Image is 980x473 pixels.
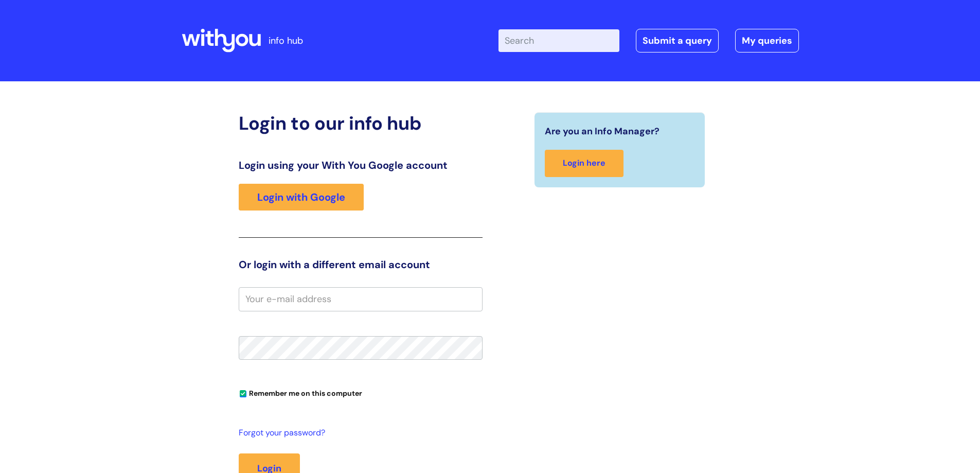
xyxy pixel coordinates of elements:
div: You can uncheck this option if you're logging in from a shared device [239,384,483,401]
a: My queries [735,29,799,52]
label: Remember me on this computer [239,387,362,398]
a: Submit a query [636,29,719,52]
h2: Login to our info hub [239,112,483,134]
h3: Login using your With You Google account [239,159,483,171]
input: Remember me on this computer [240,391,246,397]
p: info hub [269,32,303,49]
input: Your e-mail address [239,287,483,311]
h3: Or login with a different email account [239,258,483,271]
a: Login here [545,150,623,177]
input: Search [498,29,619,52]
a: Forgot your password? [239,426,477,441]
span: Are you an Info Manager? [545,123,660,139]
a: Login with Google [239,184,364,211]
